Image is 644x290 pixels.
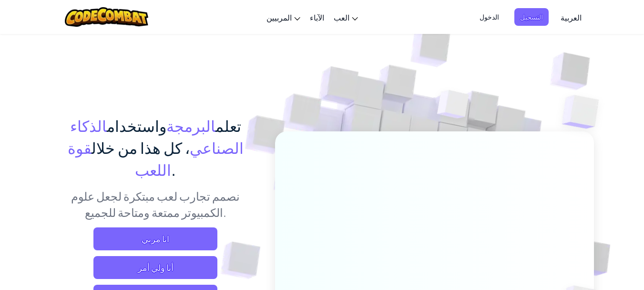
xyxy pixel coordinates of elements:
[474,8,505,26] button: الدخول
[107,116,166,135] span: واستخدام
[561,12,582,22] span: العربية
[262,4,305,30] a: المربيين
[93,256,217,279] a: أنا ولي أمر
[215,116,241,135] span: تعلم
[556,4,586,30] a: العربية
[68,138,172,179] span: قوة اللعب
[266,12,292,22] span: المربيين
[51,188,261,220] p: نصمم تجارب لعب مبتكرة لجعل علوم الكمبيوتر ممتعة ومتاحة للجميع.
[65,7,148,27] img: CodeCombat logo
[171,160,176,179] span: .
[93,227,217,250] a: انا مربي
[70,116,244,157] span: الذكاء الصناعي
[166,116,215,135] span: البرمجة
[305,4,329,30] a: الآباء
[419,71,488,142] img: Overlap cubes
[92,138,190,157] span: ، كل هذا من خلال
[543,72,625,152] img: Overlap cubes
[329,4,363,30] a: العب
[334,12,349,22] span: العب
[514,8,549,26] button: التسجيل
